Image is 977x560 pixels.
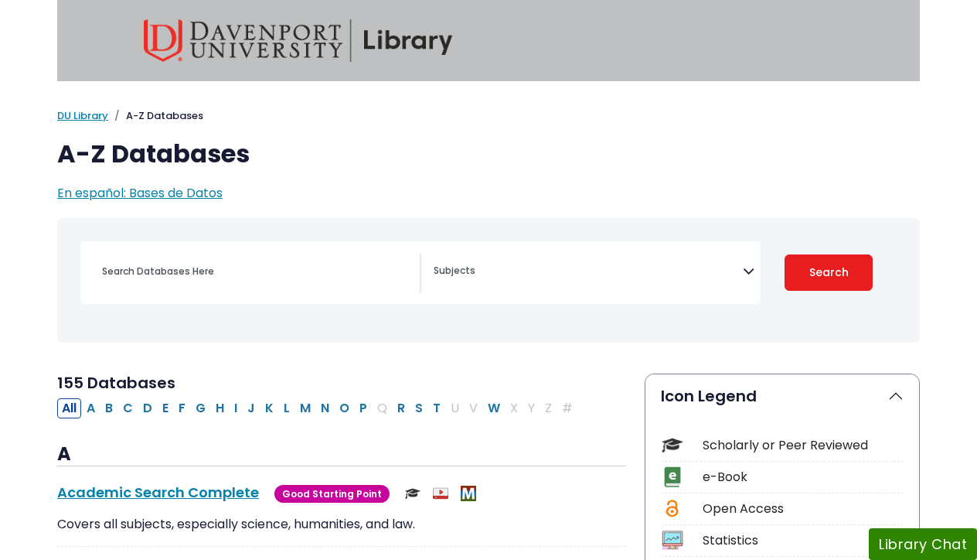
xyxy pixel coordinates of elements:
img: Icon Statistics [662,530,683,551]
textarea: Search [434,266,743,278]
button: Filter Results C [118,398,138,418]
img: Icon Open Access [662,498,682,519]
img: Icon e-Book [662,466,683,487]
button: Filter Results F [174,398,190,418]
button: Submit for Search Results [785,254,873,291]
h1: A-Z Databases [57,139,920,169]
img: Audio & Video [433,486,448,501]
button: Filter Results W [483,398,505,418]
a: En español: Bases de Datos [57,184,223,202]
button: All [57,398,81,418]
button: Filter Results R [393,398,410,418]
button: Filter Results G [191,398,210,418]
button: Filter Results I [230,398,242,418]
img: Scholarly or Peer Reviewed [405,486,420,501]
a: DU Library [57,108,108,123]
button: Filter Results T [428,398,445,418]
button: Filter Results J [243,398,260,418]
nav: Search filters [57,218,920,343]
button: Filter Results L [279,398,294,418]
span: Good Starting Point [274,485,390,503]
button: Filter Results S [410,398,427,418]
div: Statistics [703,531,904,550]
div: Open Access [703,500,904,518]
img: Icon Scholarly or Peer Reviewed [662,435,683,456]
button: Filter Results K [260,398,278,418]
h3: A [57,443,626,466]
div: Scholarly or Peer Reviewed [703,436,904,455]
button: Filter Results M [295,398,315,418]
button: Icon Legend [645,374,919,418]
img: Davenport University Library [144,19,453,62]
button: Filter Results O [335,398,354,418]
button: Filter Results E [158,398,173,418]
button: Filter Results H [211,398,229,418]
img: MeL (Michigan electronic Library) [461,486,476,501]
p: Covers all subjects, especially science, humanities, and law. [57,515,626,534]
button: Filter Results B [100,398,117,418]
a: Academic Search Complete [57,483,259,502]
button: Filter Results P [355,398,372,418]
button: Library Chat [869,528,977,560]
li: A-Z Databases [108,108,203,124]
nav: breadcrumb [57,108,920,124]
button: Filter Results N [316,398,334,418]
div: e-Book [703,468,904,487]
button: Filter Results D [138,398,157,418]
span: 155 Databases [57,372,175,394]
div: Alpha-list to filter by first letter of database name [57,398,579,416]
input: Search database by title or keyword [93,260,420,282]
button: Filter Results A [82,398,100,418]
